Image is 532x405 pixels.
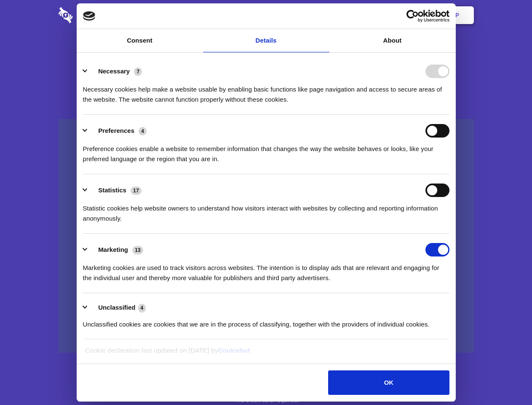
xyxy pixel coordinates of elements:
div: Marketing cookies are used to track visitors across websites. The intention is to display ads tha... [83,256,449,283]
a: Pricing [247,2,284,28]
span: 4 [138,304,146,312]
button: OK [328,370,449,395]
div: Cookie declaration last updated on [DATE] by [79,346,453,362]
label: Preferences [98,127,134,134]
iframe: Drift Widget Chat Controller [490,363,522,395]
h1: Eliminate Slack Data Loss. [59,38,474,68]
span: 13 [132,246,143,254]
button: Necessary (7) [83,65,147,78]
label: Necessary [98,67,130,75]
label: Statistics [98,186,126,194]
button: Statistics (17) [83,184,147,197]
h4: Auto-redaction of sensitive data, encrypted data sharing and self-destructing private chats. Shar... [59,77,474,105]
button: Unclassified (4) [83,302,151,313]
span: 4 [139,127,147,135]
span: 7 [134,67,142,76]
label: Marketing [98,246,128,253]
button: Preferences (4) [83,124,152,138]
img: logo [83,11,96,21]
a: About [329,29,456,52]
div: Necessary cookies help make a website usable by enabling basic functions like page navigation and... [83,78,449,105]
span: 17 [131,186,142,195]
img: logo-wordmark-white-trans-d4663122ce5f474addd5e946df7df03e33cb6a1c49d2221995e7729f52c070b2.svg [59,7,131,23]
div: Preference cookies enable a website to remember information that changes the way the website beha... [83,138,449,164]
a: Login [382,2,419,28]
a: Wistia video thumbnail [59,119,474,353]
div: Statistic cookies help website owners to understand how visitors interact with websites by collec... [83,197,449,224]
a: Consent [77,29,203,52]
a: Usercentrics Cookiebot - opens in a new window [376,10,449,22]
button: Marketing (13) [83,243,149,256]
a: Details [203,29,329,52]
a: Cookiebot [218,347,250,354]
div: Unclassified cookies are cookies that we are in the process of classifying, together with the pro... [83,313,449,329]
a: Contact [342,2,380,28]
